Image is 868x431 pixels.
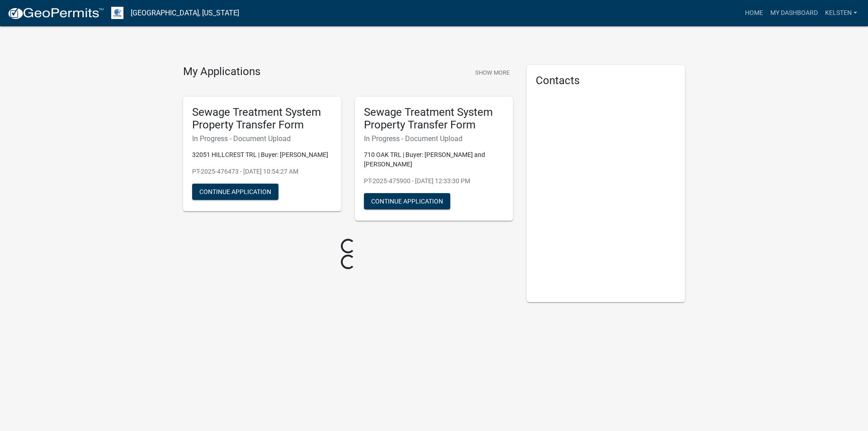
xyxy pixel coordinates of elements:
h5: Contacts [536,74,676,87]
h6: In Progress - Document Upload [192,134,332,143]
p: 32051 HILLCREST TRL | Buyer: [PERSON_NAME] [192,150,332,160]
h4: My Applications [183,65,260,79]
button: Continue Application [192,184,278,200]
h5: Sewage Treatment System Property Transfer Form [192,106,332,132]
a: [GEOGRAPHIC_DATA], [US_STATE] [131,5,239,21]
p: PT-2025-476473 - [DATE] 10:54:27 AM [192,167,332,176]
a: My Dashboard [767,5,821,22]
button: Show More [472,65,513,80]
h6: In Progress - Document Upload [364,134,504,143]
h5: Sewage Treatment System Property Transfer Form [364,106,504,132]
p: PT-2025-475900 - [DATE] 12:33:30 PM [364,176,504,186]
a: Home [741,5,767,22]
img: Otter Tail County, Minnesota [111,7,123,19]
a: Kelsten [821,5,861,22]
p: 710 OAK TRL | Buyer: [PERSON_NAME] and [PERSON_NAME] [364,150,504,169]
button: Continue Application [364,193,450,209]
